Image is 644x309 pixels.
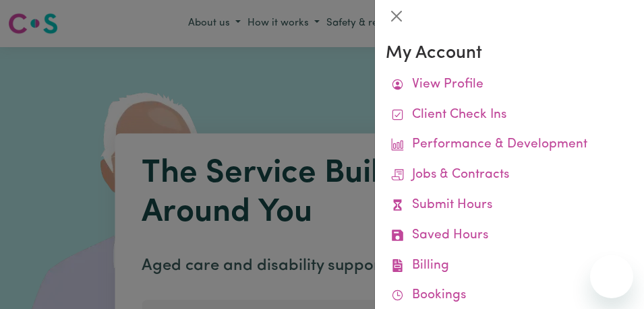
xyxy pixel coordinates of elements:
a: Client Check Ins [386,100,633,131]
h3: My Account [386,43,633,65]
a: Saved Hours [386,221,633,251]
button: Close [386,5,407,27]
a: Billing [386,251,633,281]
a: Performance & Development [386,130,633,160]
a: View Profile [386,70,633,100]
iframe: Button to launch messaging window [590,255,633,298]
a: Submit Hours [386,191,633,221]
a: Jobs & Contracts [386,160,633,191]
